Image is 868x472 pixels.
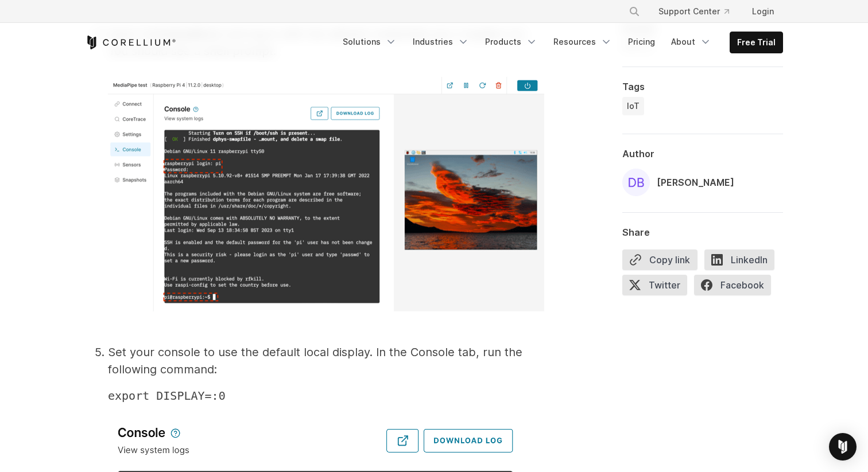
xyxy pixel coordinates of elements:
a: Free Trial [730,32,782,53]
a: Products [478,32,544,52]
a: Facebook [694,275,778,300]
a: LinkedIn [704,249,781,275]
a: Pricing [621,32,662,52]
a: Login [743,1,783,22]
div: [PERSON_NAME] [657,175,734,189]
a: About [664,32,718,52]
div: Author [622,148,783,159]
a: IoT [622,97,644,115]
div: Tags [622,81,783,92]
img: David Backer [622,169,650,196]
a: Resources [547,32,619,52]
a: Solutions [336,32,404,52]
span: export DISPLAY=:0 [108,389,226,403]
button: Copy link [622,249,697,270]
button: Search [624,1,645,22]
div: Open Intercom Messenger [829,433,857,461]
a: Industries [406,32,476,52]
span: LinkedIn [704,249,774,270]
li: Open the tab and log in with the default credentials ( ). You should see a shell prompt. [108,25,544,334]
span: IoT [627,100,640,112]
a: Corellium Home [85,36,176,49]
img: Picture6-Feb-29-2024-06-26-22-2300-PM [108,77,544,313]
span: Twitter [622,275,687,295]
div: Navigation Menu [336,32,783,53]
a: Support Center [649,1,738,22]
div: Share [622,227,783,238]
span: Facebook [694,275,771,295]
a: Twitter [622,275,694,300]
div: Navigation Menu [615,1,783,22]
